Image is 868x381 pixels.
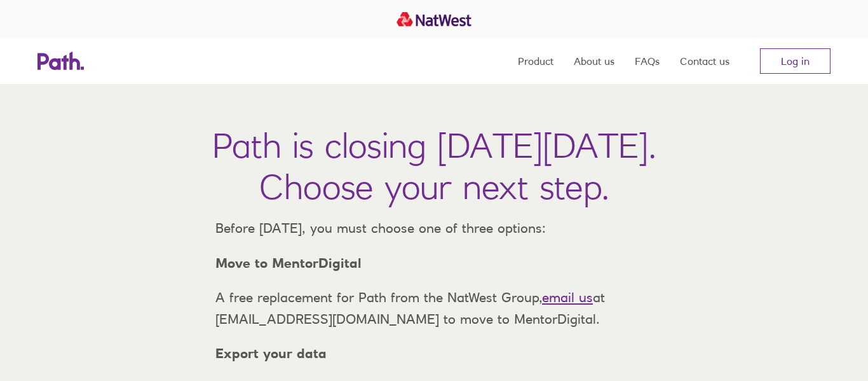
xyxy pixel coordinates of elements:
[760,48,831,74] a: Log in
[680,38,729,84] a: Contact us
[215,345,327,361] strong: Export your data
[635,38,660,84] a: FAQs
[205,287,663,329] p: A free replacement for Path from the NatWest Group, at [EMAIL_ADDRESS][DOMAIN_NAME] to move to Me...
[574,38,614,84] a: About us
[212,125,656,207] h1: Path is closing [DATE][DATE]. Choose your next step.
[205,218,663,239] p: Before [DATE], you must choose one of three options:
[518,38,553,84] a: Product
[215,255,362,271] strong: Move to MentorDigital
[542,289,593,305] a: email us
